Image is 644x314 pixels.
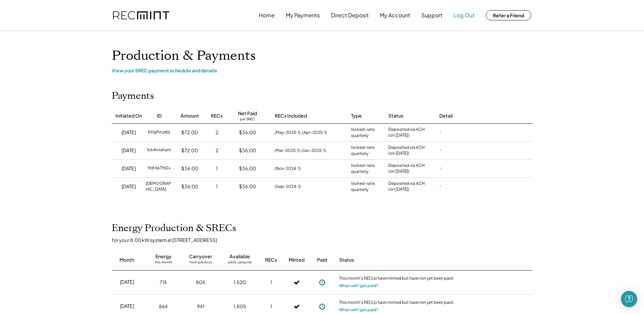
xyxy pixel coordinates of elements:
[181,147,198,154] div: $72.00
[388,112,403,119] div: Status
[486,10,531,20] button: Refer a Friend
[119,257,134,263] div: Month
[388,145,425,156] div: Deposited via ACH (on [DATE])
[216,129,218,136] div: 2
[286,8,320,22] button: My Payments
[159,303,168,310] div: 864
[155,260,172,267] div: this month
[181,112,199,119] div: Amount
[621,291,637,307] div: Open Intercom Messenger
[339,257,455,263] div: Status
[270,303,272,310] div: 1
[275,165,301,172] div: (Nov-2024: 1)
[351,162,382,175] div: locked-rate, quarterly
[181,183,198,190] div: $36.00
[211,112,223,119] div: RECs
[275,147,326,154] div: (Mar-2025: 1), (Jan-2025: 1)
[275,129,327,136] div: (May-2025: 1), (Apr-2025: 1)
[339,282,379,289] button: When will I get paid?
[238,110,257,117] div: Net Paid
[388,127,425,138] div: Deposited via ACH (on [DATE])
[216,183,218,190] div: 1
[317,257,327,263] div: Paid
[351,144,382,157] div: locked-rate, quarterly
[239,165,256,172] div: $36.00
[146,181,173,192] div: [DEMOGRAPHIC_DATA]
[196,279,205,286] div: 805
[122,165,136,172] div: [DATE]
[240,117,255,122] div: per SREC
[421,8,442,22] button: Support
[317,301,327,312] button: Payment approved, but not yet initiated.
[339,307,379,313] button: When will I get paid?
[148,165,171,172] div: 9qfda79z2x
[239,147,256,154] div: $36.00
[122,147,136,154] div: [DATE]
[122,183,136,190] div: [DATE]
[120,279,134,285] div: [DATE]
[351,126,382,139] div: locked-rate, quarterly
[216,147,218,154] div: 2
[155,253,171,260] div: Energy
[120,303,134,310] div: [DATE]
[439,183,441,190] div: -
[339,276,455,282] div: This month's REC(s) have minted but have not yet been paid.
[259,8,275,22] button: Home
[197,303,204,310] div: 941
[147,147,171,154] div: 1ck4misham
[239,183,256,190] div: $36.00
[160,279,167,286] div: 715
[122,129,136,136] div: [DATE]
[228,260,252,267] div: adds carryover
[239,129,256,136] div: $36.00
[112,48,533,64] h1: Production & Payments
[265,257,277,263] div: RECs
[112,237,539,243] div: for your 8.00 kW system at [STREET_ADDRESS]
[112,223,236,234] h2: Energy Production & SRECs
[157,112,162,119] div: ID
[439,165,441,172] div: -
[112,67,533,73] div: View your SREC payment schedule and details
[112,90,154,102] h2: Payments
[439,112,453,119] div: Detail
[289,257,305,263] div: Minted
[351,180,382,193] div: locked-rate, quarterly
[148,129,170,136] div: b0gfvcyzpj
[229,253,250,260] div: Available
[216,165,218,172] div: 1
[439,129,441,136] div: -
[339,300,455,307] div: This month's REC(s) have minted but have not yet been paid.
[234,303,246,310] div: 1,805
[439,147,441,154] div: -
[388,181,425,192] div: Deposited via ACH (on [DATE])
[189,253,212,260] div: Carryover
[113,11,169,20] img: recmint-logotype%403x.png
[181,129,198,136] div: $72.00
[380,8,410,22] button: My Account
[270,279,272,286] div: 1
[189,260,212,267] div: from previous
[454,8,475,22] button: Log Out
[115,112,142,119] div: Initiated On
[181,165,198,172] div: $36.00
[234,279,246,286] div: 1,520
[388,163,425,174] div: Deposited via ACH (on [DATE])
[275,112,307,119] div: RECs Included
[331,8,369,22] button: Direct Deposit
[351,112,362,119] div: Type
[275,184,301,190] div: (Sep-2024: 1)
[317,277,327,287] button: Payment approved, but not yet initiated.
